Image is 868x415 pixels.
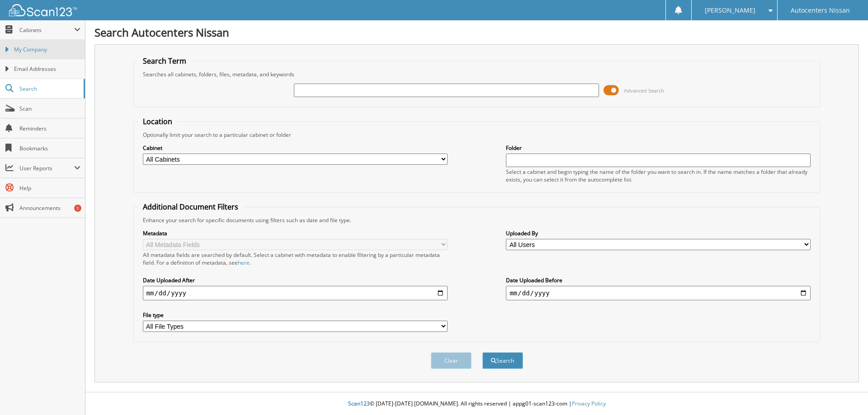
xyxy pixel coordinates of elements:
[19,164,74,172] span: User Reports
[143,251,448,266] div: All metadata fields are searched by default. Select a cabinet with metadata to enable filtering b...
[506,144,811,152] label: Folder
[19,85,79,93] span: Search
[348,400,370,407] span: Scan123
[14,65,80,73] span: Email Addresses
[19,105,80,112] span: Scan
[19,145,80,152] span: Bookmarks
[19,204,80,212] span: Announcements
[506,229,811,237] label: Uploaded By
[85,393,868,415] div: © [DATE]-[DATE] [DOMAIN_NAME]. All rights reserved | appg01-scan123-com |
[74,205,81,212] div: 1
[506,168,811,183] div: Select a cabinet and begin typing the name of the folder you want to search in. If the name match...
[19,184,80,192] span: Help
[624,87,664,94] span: Advanced Search
[143,229,448,237] label: Metadata
[138,131,816,139] div: Optionally limit your search to a particular cabinet or folder
[14,46,80,54] span: My Company
[572,400,606,407] a: Privacy Policy
[482,352,523,369] button: Search
[138,56,191,66] legend: Search Term
[238,259,250,266] a: here
[138,117,177,126] legend: Location
[143,276,448,284] label: Date Uploaded After
[143,286,448,300] input: start
[143,144,448,152] label: Cabinet
[705,8,755,13] span: [PERSON_NAME]
[138,202,243,212] legend: Additional Document Filters
[19,125,80,132] span: Reminders
[19,26,74,34] span: Cabinets
[506,286,811,300] input: end
[138,216,816,224] div: Enhance your search for specific documents using filters such as date and file type.
[791,8,850,13] span: Autocenters Nissan
[9,4,77,16] img: scan123-logo-white.svg
[506,276,811,284] label: Date Uploaded Before
[431,352,472,369] button: Clear
[138,70,816,78] div: Searches all cabinets, folders, files, metadata, and keywords
[823,372,868,415] iframe: Chat Widget
[143,311,448,319] label: File type
[94,25,859,40] h1: Search Autocenters Nissan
